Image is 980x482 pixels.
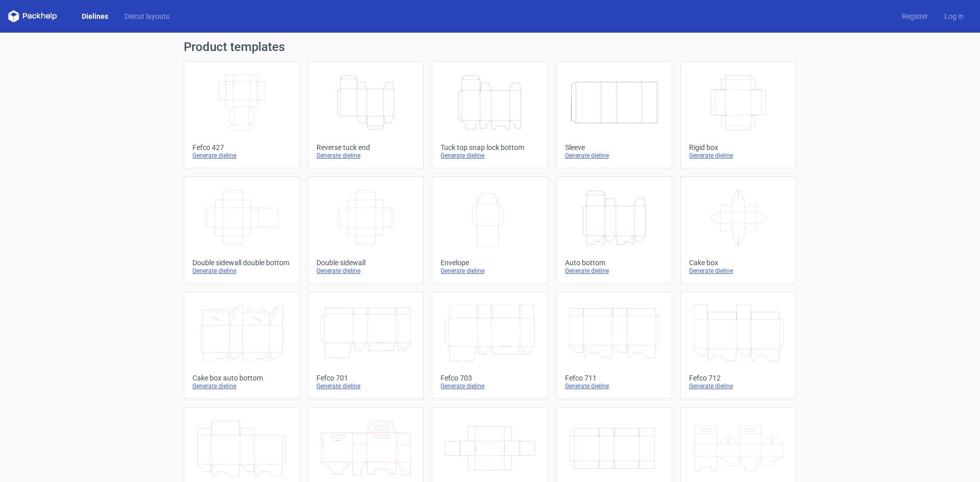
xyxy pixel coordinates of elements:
[565,143,664,151] div: Sleeve
[440,151,539,160] div: Generate dieline
[680,61,796,168] a: Rigid boxGenerate dieline
[432,292,548,399] a: Fefco 703Generate dieline
[316,267,415,275] div: Generate dieline
[689,267,788,275] div: Generate dieline
[689,259,788,267] div: Cake box
[680,176,796,284] a: Cake boxGenerate dieline
[440,267,539,275] div: Generate dieline
[316,259,415,267] div: Double sidewall
[192,143,291,151] div: Fefco 427
[308,292,424,399] a: Fefco 701Generate dieline
[184,61,300,168] a: Fefco 427Generate dieline
[316,382,415,390] div: Generate dieline
[440,143,539,151] div: Tuck top snap lock bottom
[936,11,972,21] a: Log in
[894,11,936,21] a: Register
[556,61,672,168] a: SleeveGenerate dieline
[689,151,788,160] div: Generate dieline
[689,382,788,390] div: Generate dieline
[440,382,539,390] div: Generate dieline
[689,143,788,151] div: Rigid box
[565,374,664,382] div: Fefco 711
[192,267,291,275] div: Generate dieline
[440,374,539,382] div: Fefco 703
[73,11,116,21] a: Dielines
[308,176,424,284] a: Double sidewallGenerate dieline
[680,292,796,399] a: Fefco 712Generate dieline
[440,259,539,267] div: Envelope
[432,176,548,284] a: EnvelopeGenerate dieline
[184,292,300,399] a: Cake box auto bottomGenerate dieline
[432,61,548,168] a: Tuck top snap lock bottomGenerate dieline
[192,382,291,390] div: Generate dieline
[556,176,672,284] a: Auto bottomGenerate dieline
[308,61,424,168] a: Reverse tuck endGenerate dieline
[316,151,415,160] div: Generate dieline
[565,267,664,275] div: Generate dieline
[184,176,300,284] a: Double sidewall double bottomGenerate dieline
[316,143,415,151] div: Reverse tuck end
[316,374,415,382] div: Fefco 701
[116,11,178,21] a: Diecut layouts
[556,292,672,399] a: Fefco 711Generate dieline
[192,259,291,267] div: Double sidewall double bottom
[565,259,664,267] div: Auto bottom
[192,374,291,382] div: Cake box auto bottom
[192,151,291,160] div: Generate dieline
[689,374,788,382] div: Fefco 712
[565,382,664,390] div: Generate dieline
[565,151,664,160] div: Generate dieline
[184,41,796,53] h1: Product templates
